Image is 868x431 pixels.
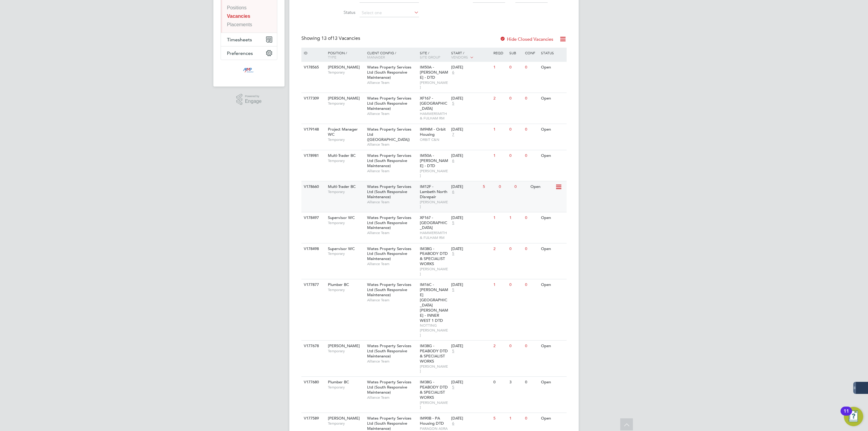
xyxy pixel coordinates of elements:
[302,212,323,223] div: V178497
[450,48,492,63] div: Start /
[492,341,508,352] div: 2
[508,243,524,255] div: 0
[508,150,524,161] div: 0
[497,181,513,192] div: 0
[451,65,490,70] div: [DATE]
[420,80,448,90] span: [PERSON_NAME]
[302,124,323,135] div: V179148
[328,246,355,251] span: Supervisor WC
[451,287,455,293] span: 5
[302,93,323,104] div: V177309
[844,411,849,419] div: 11
[451,70,455,75] span: 6
[323,48,366,62] div: Position /
[508,62,524,73] div: 0
[420,153,448,168] span: IM50A - [PERSON_NAME] - DTD
[420,230,448,240] span: HAMMERSMITH & FULHAM RM
[420,282,448,323] span: IM16C - [PERSON_NAME][GEOGRAPHIC_DATA][PERSON_NAME] - INNER WEST 1 DTD
[524,243,539,255] div: 0
[451,215,490,220] div: [DATE]
[367,111,417,116] span: Alliance Team
[539,93,566,104] div: Open
[236,94,262,105] a: Powered byEngage
[227,14,250,19] a: Vacancies
[420,55,440,59] span: Site Group
[420,246,448,267] span: IM38G - PEABODY DTD & SPECIALIST WORKS
[524,124,539,135] div: 0
[451,158,455,163] span: 6
[508,377,524,388] div: 3
[328,343,360,348] span: [PERSON_NAME]
[420,137,448,142] span: ORBIT C&N
[328,349,364,353] span: Temporary
[508,341,524,352] div: 0
[524,377,539,388] div: 0
[367,395,417,400] span: Alliance Team
[539,62,566,73] div: Open
[328,215,355,220] span: Supervisor WC
[328,158,364,163] span: Temporary
[451,153,490,158] div: [DATE]
[420,323,448,337] span: NOTTING [PERSON_NAME]
[367,298,417,303] span: Alliance Team
[524,279,539,290] div: 0
[451,246,490,252] div: [DATE]
[367,230,417,235] span: Alliance Team
[321,10,355,15] label: Status
[328,55,336,59] span: Type
[328,251,364,256] span: Temporary
[420,169,448,178] span: [PERSON_NAME]
[221,66,277,76] a: Go to home page
[367,184,411,199] span: Wates Property Services Ltd (South Responsive Maintenance)
[302,181,323,192] div: V178660
[451,132,455,137] span: 7
[451,385,455,390] span: 5
[328,189,364,194] span: Temporary
[492,243,508,255] div: 2
[492,93,508,104] div: 2
[539,48,566,58] div: Status
[328,65,360,70] span: [PERSON_NAME]
[367,359,417,364] span: Alliance Team
[451,380,490,385] div: [DATE]
[367,343,411,359] span: Wates Property Services Ltd (South Responsive Maintenance)
[301,35,361,42] div: Showing
[451,421,455,426] span: 6
[451,251,455,256] span: 5
[492,48,508,58] div: Reqd
[366,48,418,62] div: Client Config /
[508,93,524,104] div: 0
[508,124,524,135] div: 0
[302,150,323,161] div: V178981
[420,184,447,199] span: IM12F - Lambeth North Disrepair
[302,413,323,424] div: V177589
[451,416,490,421] div: [DATE]
[328,416,360,421] span: [PERSON_NAME]
[492,413,508,424] div: 5
[524,62,539,73] div: 0
[420,200,448,209] span: [PERSON_NAME]
[241,66,258,76] img: mmpconsultancy-logo-retina.png
[500,36,553,42] label: Hide Closed Vacancies
[367,55,385,59] span: Manager
[451,189,455,195] span: 6
[367,215,411,230] span: Wates Property Services Ltd (South Responsive Maintenance)
[328,385,364,390] span: Temporary
[451,220,455,226] span: 5
[420,416,444,426] span: IM90B - PA Housing DTD
[328,153,356,158] span: Multi-Trader BC
[227,37,252,43] span: Timesheets
[539,124,566,135] div: Open
[328,70,364,75] span: Temporary
[227,50,253,56] span: Preferences
[508,279,524,290] div: 0
[328,421,364,426] span: Temporary
[492,212,508,223] div: 1
[492,150,508,161] div: 1
[360,9,419,17] input: Select one
[451,184,480,189] div: [DATE]
[451,101,455,106] span: 5
[367,65,411,80] span: Wates Property Services Ltd (South Responsive Maintenance)
[539,279,566,290] div: Open
[451,127,490,132] div: [DATE]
